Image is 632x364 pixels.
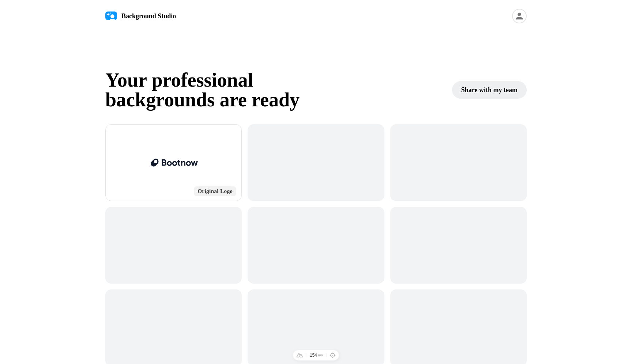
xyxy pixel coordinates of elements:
button: Share with my team [452,81,527,99]
span: Share with my team [461,85,518,95]
img: logo [105,10,117,22]
span: Background Studio [121,11,176,21]
span: Original Logo [194,186,236,196]
a: Background Studio [105,10,176,22]
h1: Your professional backgrounds are ready [105,70,452,110]
img: Project logo [150,158,198,168]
